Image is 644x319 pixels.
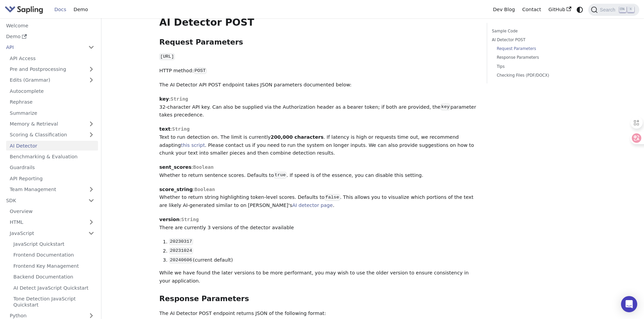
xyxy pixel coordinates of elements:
[6,119,98,129] a: Memory & Retrieval
[489,4,518,15] a: Dev Blog
[159,125,477,157] p: : Text to run detection on. The limit is currently . If latency is high or requests time out, we ...
[159,310,477,318] p: The AI Detector POST endpoint returns JSON of the following format:
[159,53,175,60] code: [URL]
[193,164,214,170] span: Boolean
[492,28,583,34] a: Sample Code
[169,238,193,245] code: 20230317
[598,7,619,12] span: Search
[6,185,98,194] a: Team Management
[440,104,450,110] code: key
[325,194,340,201] code: false
[5,5,43,15] img: Sapling.ai
[497,54,581,61] a: Response Parameters
[2,43,85,52] a: API
[6,174,98,183] a: API Reporting
[194,68,207,74] code: POST
[159,95,477,119] p: : 32-character API key. Can also be supplied via the Authorization header as a bearer token; if b...
[6,75,98,85] a: Edits (Grammar)
[172,126,190,132] span: String
[6,64,98,74] a: Pre and Postprocessing
[627,6,634,12] kbd: K
[2,195,85,205] a: SDK
[519,4,545,15] a: Contact
[70,4,92,15] a: Demo
[10,272,98,282] a: Backend Documentation
[545,4,575,15] a: GitHub
[492,37,583,43] a: AI Detector POST
[159,126,170,132] strong: text
[85,43,98,52] button: Collapse sidebar category 'API'
[10,250,98,260] a: Frontend Documentation
[10,294,98,310] a: Tone Detection JavaScript Quickstart
[6,97,98,107] a: Rephrase
[170,96,188,102] span: String
[621,296,637,312] div: Open Intercom Messenger
[292,203,333,208] a: AI detector page
[159,186,477,210] p: : Whether to return string highlighting token-level scores. Defaults to . This allows you to visu...
[270,134,324,140] strong: 200,000 characters
[588,4,639,16] button: Search (Ctrl+K)
[5,5,46,15] a: Sapling.ai
[181,142,205,148] a: this script
[159,269,477,285] p: While we have found the later versions to be more performant, you may wish to use the older versi...
[274,172,287,179] code: true
[6,130,98,140] a: Scoring & Classification
[159,38,477,47] h3: Request Parameters
[6,86,98,96] a: Autocomplete
[6,152,98,162] a: Benchmarking & Evaluation
[497,46,581,52] a: Request Parameters
[497,72,581,79] a: Checking Files (PDF/DOCX)
[85,195,98,205] button: Collapse sidebar category 'SDK'
[10,283,98,293] a: AI Detect JavaScript Quickstart
[497,63,581,70] a: Tips
[6,163,98,172] a: Guardrails
[159,187,193,192] strong: score_string
[6,207,98,216] a: Overview
[159,294,477,303] h3: Response Parameters
[159,164,191,170] strong: sent_scores
[6,217,98,227] a: HTML
[6,141,98,151] a: AI Detector
[2,21,98,30] a: Welcome
[10,261,98,271] a: Frontend Key Management
[6,108,98,118] a: Summarize
[159,163,477,180] p: : Whether to return sentence scores. Defaults to . If speed is of the essence, you can disable th...
[2,32,98,42] a: Demo
[10,239,98,249] a: JavaScript Quickstart
[159,81,477,89] p: The AI Detector API POST endpoint takes JSON parameters documented below:
[169,257,193,264] code: 20240606
[6,53,98,63] a: API Access
[169,256,477,264] li: (current default)
[51,4,70,15] a: Docs
[169,247,193,254] code: 20231024
[159,216,477,232] p: : There are currently 3 versions of the detector available
[181,217,199,222] span: String
[575,5,585,15] button: Switch between dark and light mode (currently system mode)
[194,187,215,192] span: Boolean
[159,96,169,102] strong: key
[159,17,477,29] h2: AI Detector POST
[159,217,180,222] strong: version
[159,67,477,75] p: HTTP method:
[6,228,98,238] a: JavaScript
